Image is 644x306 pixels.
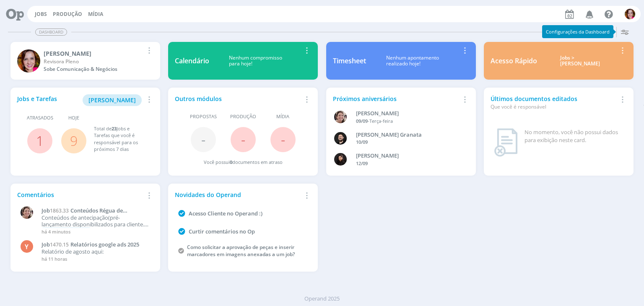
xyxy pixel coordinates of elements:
[36,132,44,150] a: 1
[241,130,245,148] span: -
[17,49,40,73] img: B
[88,10,103,18] a: Mídia
[542,25,613,38] div: Configurações da Dashboard
[334,132,347,145] img: B
[83,94,142,106] button: [PERSON_NAME]
[230,159,232,165] span: 0
[53,10,82,18] a: Produção
[276,113,289,120] span: Mídia
[491,94,617,111] div: Últimos documentos editados
[356,139,368,145] span: 10/09
[201,130,205,148] span: -
[50,241,69,248] span: 1470.15
[27,114,53,122] span: Atrasados
[333,56,366,66] div: Timesheet
[356,152,459,160] div: Luana da Silva de Andrade
[189,210,262,217] a: Acesso Cliente no Operand :)
[494,128,518,157] img: dashboard_not_found.png
[204,159,283,166] div: Você possui documentos em atraso
[543,55,617,67] div: Jobs > [PERSON_NAME]
[334,153,347,166] img: L
[190,113,217,120] span: Propostas
[281,130,285,148] span: -
[175,94,301,103] div: Outros módulos
[230,113,256,120] span: Produção
[88,96,136,104] span: [PERSON_NAME]
[42,241,149,248] a: Job1470.15Relatórios google ads 2025
[356,118,459,125] div: -
[21,240,33,253] div: Y
[32,11,49,18] button: Jobs
[17,94,144,106] div: Jobs e Tarefas
[625,9,635,19] img: B
[35,10,47,18] a: Jobs
[175,56,209,66] div: Calendário
[17,190,144,199] div: Comentários
[356,109,459,118] div: Aline Beatriz Jackisch
[356,160,368,166] span: 12/09
[491,103,617,111] div: Que você é responsável
[112,125,117,132] span: 23
[70,241,139,248] span: Relatórios google ads 2025
[21,206,33,219] img: A
[68,114,79,122] span: Hoje
[86,11,106,18] button: Mídia
[333,94,460,103] div: Próximos aniversários
[369,118,393,124] span: Terça-feira
[334,111,347,123] img: A
[70,132,78,150] a: 9
[491,56,537,66] div: Acesso Rápido
[356,118,368,124] span: 09/09
[366,55,460,67] div: Nenhum apontamento realizado hoje!
[42,207,149,214] a: Job1863.33Conteúdos Régua de Comunicação
[42,228,70,235] span: há 4 minutos
[42,256,67,262] span: há 11 horas
[44,65,144,73] div: Sobe Comunicação & Negócios
[209,55,301,67] div: Nenhum compromisso para hoje!
[44,49,144,58] div: Bruna Bueno
[326,42,476,80] a: TimesheetNenhum apontamentorealizado hoje!
[83,96,142,104] a: [PERSON_NAME]
[175,190,301,199] div: Novidades do Operand
[35,29,67,36] span: Dashboard
[10,42,160,80] a: B[PERSON_NAME]Revisora PlenoSobe Comunicação & Negócios
[525,128,623,145] div: No momento, você não possui dados para exibição neste card.
[50,207,69,214] span: 1863.33
[356,131,459,139] div: Bruno Corralo Granata
[187,244,295,258] a: Como solicitar a aprovação de peças e inserir marcadores em imagens anexadas a um job?
[42,207,123,221] span: Conteúdos Régua de Comunicação
[94,125,145,153] div: Total de Jobs e Tarefas que você é responsável para os próximos 7 dias
[42,215,149,228] p: Conteúdos de antecipação(pré-lançamento disponibilizados para cliente.
[43,227,90,235] span: @[PERSON_NAME]
[624,7,636,21] button: B
[189,228,255,235] a: Curtir comentários no Op
[50,11,85,18] button: Produção
[42,249,149,255] p: Relatório de agosto aqui:
[44,58,144,65] div: Revisora Pleno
